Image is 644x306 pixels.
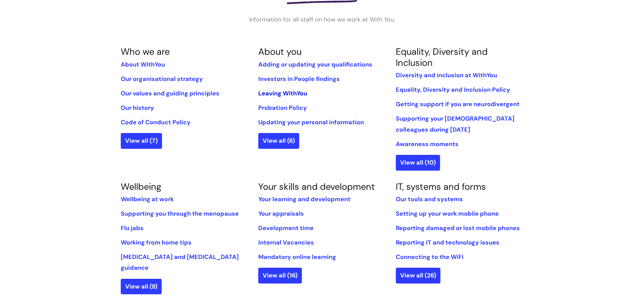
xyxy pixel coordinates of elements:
a: Your learning and development [258,195,351,203]
a: Supporting you through the menopause [121,210,239,218]
a: Probation Policy [258,104,307,112]
a: Working from home tips [121,238,192,247]
a: View all (7) [121,133,162,148]
a: Wellbeing [121,181,161,192]
a: View all (6) [258,133,299,148]
a: About you [258,46,302,57]
a: Leaving WithYou [258,89,307,97]
a: Development time [258,224,314,232]
a: Setting up your work mobile phone [396,210,499,218]
a: [MEDICAL_DATA] and [MEDICAL_DATA] guidance [121,253,239,272]
a: View all (10) [396,155,440,170]
a: Supporting your [DEMOGRAPHIC_DATA] colleagues during [DATE] [396,115,515,133]
a: Diversity and inclusion at WithYou [396,71,497,79]
a: View all (9) [121,279,162,294]
a: Flu jabs [121,224,144,232]
a: Wellbeing at work [121,195,174,203]
a: Reporting IT and technology issues [396,238,499,247]
a: Equality, Diversity and Inclusion [396,46,488,68]
a: Code of Conduct Policy [121,118,191,126]
a: Our tools and systems [396,195,463,203]
a: Investors in People findings [258,75,340,83]
a: Our organisational strategy [121,75,203,83]
a: Internal Vacancies [258,238,314,247]
a: Updating your personal information [258,118,364,126]
a: Your skills and development [258,181,375,192]
a: Our values and guiding principles [121,89,219,97]
a: IT, systems and forms [396,181,486,192]
a: Connecting to the WiFi [396,253,464,261]
a: Our history [121,104,154,112]
p: Information for all staff on how we work at With You. [221,14,423,25]
a: Awareness moments [396,140,459,148]
a: About WithYou [121,60,165,69]
a: Your appraisals [258,210,304,218]
a: View all (16) [258,268,302,283]
a: Reporting damaged or lost mobile phones [396,224,520,232]
a: Mandatory online learning [258,253,336,261]
a: Who we are [121,46,170,57]
a: Getting support if you are neurodivergent [396,100,520,108]
a: Equality, Diversity and Inclusion Policy [396,86,510,94]
a: Adding or updating your qualifications [258,60,372,69]
a: View all (26) [396,268,440,283]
